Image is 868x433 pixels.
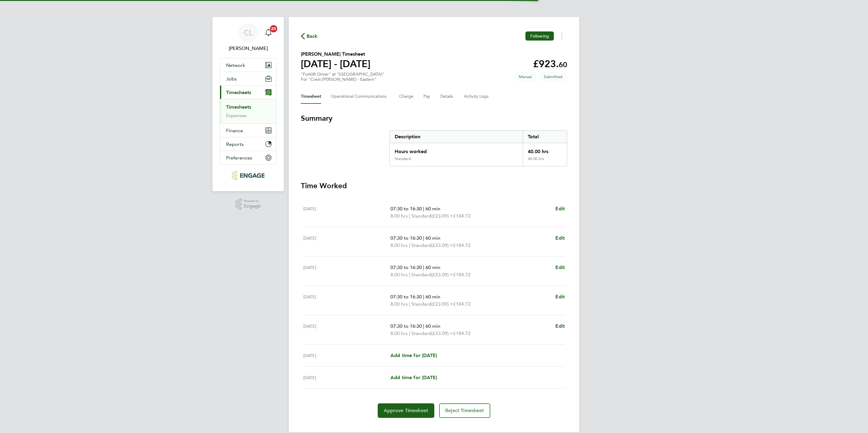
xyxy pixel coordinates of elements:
span: This timesheet was manually created. [514,72,537,82]
span: Reject Timesheet [445,408,484,414]
div: Hours worked [390,143,523,156]
span: Finance [226,128,243,133]
div: Standard [395,156,411,161]
span: 60 min [426,206,440,212]
span: Engage [244,204,261,209]
span: Edit [555,235,565,241]
span: | [423,294,424,300]
h3: Summary [301,113,567,123]
button: Pay [423,89,431,104]
span: | [409,330,410,336]
section: Timesheet [301,113,567,418]
span: £184.72 [453,330,471,336]
span: 8.00 hrs [390,272,408,277]
span: | [409,213,410,219]
button: Timesheet [301,89,321,104]
a: 20 [262,23,275,42]
span: 60 min [426,264,440,270]
span: Add time for [DATE] [390,375,437,380]
button: Reports [220,137,276,151]
button: Operational Communications [331,89,390,104]
button: Timesheets [220,86,276,99]
span: 07:30 to 16:30 [390,235,422,241]
div: [DATE] [303,323,390,337]
span: Network [226,62,245,68]
div: [DATE] [303,352,390,359]
span: Add time for [DATE] [390,353,437,358]
div: Description [390,131,523,143]
span: Jobs [226,76,237,82]
a: Timesheets [226,104,251,110]
button: Back [301,32,318,40]
span: This timesheet is Submitted. [539,72,567,82]
button: Details [440,89,454,104]
div: 40.00 hrs [523,156,567,166]
button: Approve Timesheet [378,403,434,418]
span: CL [244,29,253,37]
span: Back [307,33,318,40]
span: Edit [555,206,565,212]
span: £184.72 [453,301,471,307]
button: Preferences [220,151,276,164]
button: Finance [220,124,276,137]
span: (£23.09) = [431,301,453,307]
span: Preferences [226,155,252,161]
span: (£23.09) = [431,242,453,248]
span: | [423,235,424,241]
a: CL[PERSON_NAME] [220,23,277,52]
span: 07:30 to 16:30 [390,264,422,270]
span: | [409,272,410,277]
app-decimal: £923. [533,58,567,70]
span: £184.72 [453,242,471,248]
nav: Main navigation [212,17,284,191]
span: Timesheets [226,90,251,95]
button: Following [525,31,554,41]
span: | [423,323,424,329]
span: Approve Timesheet [384,408,428,414]
span: £184.72 [453,213,471,219]
span: 60 min [426,323,440,329]
div: [DATE] [303,293,390,308]
a: Add time for [DATE] [390,352,437,359]
a: Edit [555,235,565,242]
button: Network [220,58,276,72]
span: (£23.09) = [431,213,453,219]
div: Total [523,131,567,143]
span: | [409,301,410,307]
a: Add time for [DATE] [390,374,437,381]
a: Powered byEngage [235,198,261,210]
span: Reports [226,141,244,147]
span: 07:30 to 16:30 [390,294,422,300]
span: 8.00 hrs [390,330,408,336]
span: | [409,242,410,248]
a: Edit [555,323,565,330]
h1: [DATE] - [DATE] [301,58,370,70]
span: (£23.09) = [431,330,453,336]
button: Timesheets Menu [556,31,567,41]
a: Edit [555,264,565,271]
button: Charge [399,89,414,104]
span: Standard [411,300,431,308]
span: 60 [559,60,567,69]
span: Edit [555,264,565,270]
div: [DATE] [303,235,390,249]
div: "Forklift Driver" at "[GEOGRAPHIC_DATA]" [301,72,384,82]
span: Chloe Lyons [220,45,277,52]
span: Standard [411,212,431,220]
span: Standard [411,242,431,249]
h3: Time Worked [301,181,567,191]
span: 8.00 hrs [390,301,408,307]
span: 60 min [426,235,440,241]
span: | [423,264,424,270]
span: (£23.09) = [431,272,453,277]
a: Expenses [226,113,247,118]
span: 8.00 hrs [390,242,408,248]
button: Reject Timesheet [439,403,490,418]
img: protechltd-logo-retina.png [232,171,264,180]
span: £184.72 [453,272,471,277]
div: Summary [390,130,567,166]
span: Following [530,33,549,39]
span: Edit [555,323,565,329]
span: 60 min [426,294,440,300]
span: Edit [555,294,565,300]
